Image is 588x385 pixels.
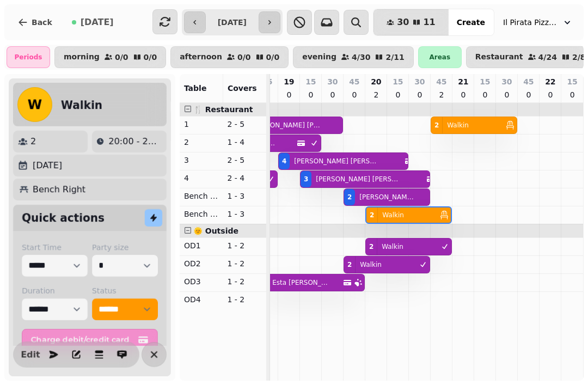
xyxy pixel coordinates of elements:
p: 0 [481,89,489,100]
p: 0 [546,89,555,100]
p: 30 [327,76,338,87]
p: 1 - 2 [227,258,262,269]
p: 0 [394,89,402,100]
button: Edit [20,344,41,365]
p: 1 - 3 [227,209,262,219]
button: Back [9,9,61,35]
p: 2 - 5 [227,119,262,130]
p: OD4 [184,294,219,305]
p: Restaurant [475,53,523,62]
p: 15 [567,76,577,87]
p: 2 [30,135,36,148]
span: Charge debit/credit card [31,336,136,344]
p: 0 / 0 [144,53,157,61]
p: 4 / 24 [538,53,557,61]
p: Esta [PERSON_NAME] [272,278,328,287]
p: Walkin [382,242,403,251]
p: 2 [372,89,381,100]
label: Duration [22,285,88,296]
p: 0 [328,89,337,100]
p: 0 [503,89,511,100]
label: Party size [92,242,158,253]
p: 15 [480,76,490,87]
p: 30 [414,76,425,87]
p: [PERSON_NAME] [PERSON_NAME] [294,157,378,166]
label: Start Time [22,242,88,253]
p: 1 - 4 [227,137,262,148]
p: 0 [415,89,424,100]
div: 2 [434,121,439,130]
p: [PERSON_NAME] Brooksbank [359,193,415,201]
p: 45 [436,76,446,87]
span: Covers [228,84,257,93]
button: morning0/00/0 [54,46,166,68]
div: 2 [369,242,373,251]
p: afternoon [180,53,222,62]
span: Table [184,84,207,93]
p: 0 [568,89,577,100]
p: 20 [371,76,381,87]
p: 19 [284,76,294,87]
p: 2 - 4 [227,173,262,184]
h2: Quick actions [22,210,105,225]
p: 0 [307,89,315,100]
span: Back [32,19,52,26]
p: OD2 [184,258,219,269]
p: [PERSON_NAME] [PERSON_NAME] [250,121,321,130]
span: Il Pirata Pizzata [503,17,558,28]
p: evening [302,53,336,62]
button: afternoon0/00/0 [170,46,289,68]
p: 0 [350,89,359,100]
p: 15 [393,76,403,87]
p: 21 [458,76,468,87]
p: Bench Right [184,209,219,219]
button: evening4/302/11 [293,46,414,68]
p: 22 [545,76,555,87]
p: 45 [349,76,359,87]
button: Charge debit/credit card [22,329,158,351]
p: 45 [523,76,534,87]
div: 2 [370,211,374,219]
label: Status [92,285,158,296]
p: Walkin [382,211,404,219]
div: 3 [304,175,308,184]
button: [DATE] [63,9,122,35]
span: Create [457,19,485,26]
div: 4 [282,157,286,166]
p: 2 - 5 [227,155,262,166]
div: 2 [347,193,352,201]
p: 4 [184,173,219,184]
p: morning [64,53,100,62]
span: [DATE] [81,18,114,27]
p: 2 [437,89,446,100]
p: 1 - 2 [227,240,262,251]
p: 1 [184,119,219,130]
p: 15 [305,76,316,87]
button: Create [448,9,494,35]
p: 1 - 2 [227,294,262,305]
span: W [28,98,42,111]
p: [DATE] [33,159,62,172]
p: 0 [285,89,293,100]
span: 30 [397,18,409,27]
p: OD1 [184,240,219,251]
span: Edit [24,350,37,359]
p: 3 [184,155,219,166]
button: 3011 [373,9,449,35]
h2: Walkin [61,97,102,113]
div: 2 [347,260,352,269]
p: 1 - 3 [227,191,262,201]
p: Walkin [360,260,382,269]
p: 0 / 0 [115,53,128,61]
p: 20:00 - 21:00 [108,135,162,148]
p: [PERSON_NAME] [PERSON_NAME] [316,175,400,184]
span: 🍴 Restaurant [193,105,253,114]
p: 4 / 30 [352,53,370,61]
div: Areas [418,46,462,68]
p: 0 [524,89,533,100]
p: 30 [501,76,512,87]
button: Il Pirata Pizzata [497,13,579,32]
p: 2 / 8 [572,53,586,61]
p: Walkin [447,121,469,130]
p: Bench Right [33,183,85,196]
